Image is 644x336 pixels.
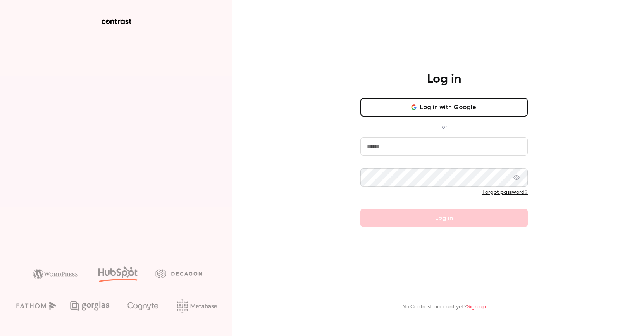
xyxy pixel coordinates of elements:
[360,98,528,117] button: Log in with Google
[427,71,461,87] h4: Log in
[482,190,528,195] a: Forgot password?
[402,303,486,311] p: No Contrast account yet?
[438,123,451,131] span: or
[467,304,486,310] a: Sign up
[155,269,202,278] img: decagon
